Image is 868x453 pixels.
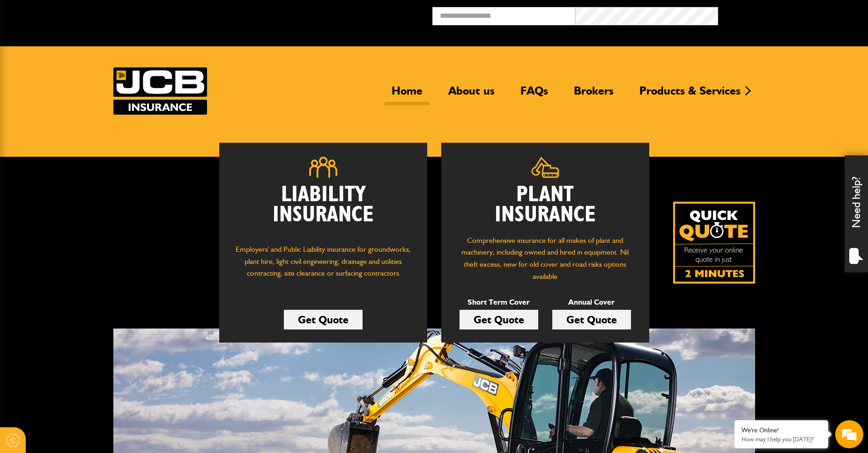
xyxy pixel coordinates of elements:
h2: Liability Insurance [233,185,413,234]
a: Get Quote [460,310,538,329]
img: JCB Insurance Services logo [113,67,207,115]
p: How may I help you today? [742,436,821,443]
a: About us [441,84,502,105]
p: Comprehensive insurance for all makes of plant and machinery, including owned and hired in equipm... [455,234,635,282]
img: Quick Quote [673,202,755,284]
p: Short Term Cover [460,296,538,308]
a: Products & Services [632,84,748,105]
a: Brokers [567,84,621,105]
h2: Plant Insurance [455,185,635,225]
a: Get Quote [284,310,363,329]
button: Broker Login [718,7,861,22]
a: Get your insurance quote isn just 2-minutes [673,202,755,284]
a: JCB Insurance Services [113,67,207,115]
div: Need help? [845,155,868,272]
a: FAQs [513,84,555,105]
p: Employers' and Public Liability insurance for groundworks, plant hire, light civil engineering, d... [233,243,413,288]
p: Annual Cover [552,296,631,308]
a: Get Quote [552,310,631,329]
div: We're Online! [742,426,821,434]
a: Home [385,84,430,105]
